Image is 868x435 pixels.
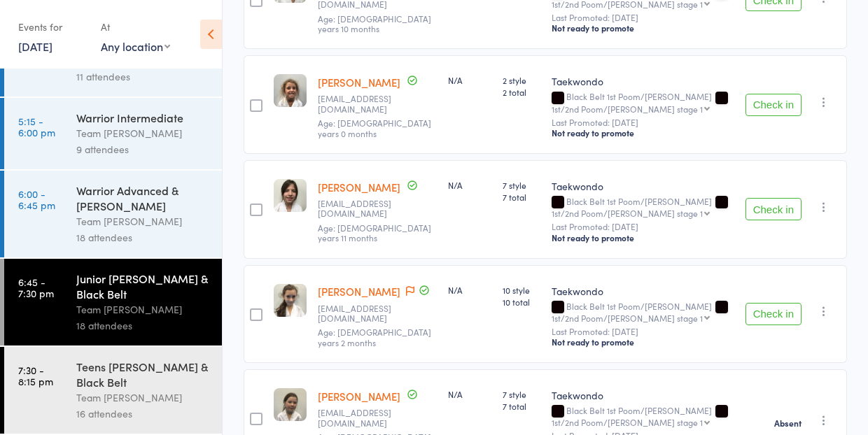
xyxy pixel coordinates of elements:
[503,86,540,98] span: 2 total
[76,406,210,422] div: 16 attendees
[552,232,734,243] div: Not ready to promote
[448,388,491,400] div: N/A
[552,179,734,193] div: Taekwondo
[274,388,307,421] img: image1553061149.png
[76,125,210,141] div: Team [PERSON_NAME]
[318,284,400,299] a: [PERSON_NAME]
[552,388,734,402] div: Taekwondo
[76,359,210,390] div: Teens [PERSON_NAME] & Black Belt
[552,197,734,217] div: Black Belt 1st Poom/[PERSON_NAME]
[552,127,734,138] div: Not ready to promote
[552,406,734,427] div: Black Belt 1st Poom/[PERSON_NAME]
[318,304,437,324] small: kellyamartini@gmail.com
[4,171,222,257] a: 6:00 -6:45 pmWarrior Advanced & [PERSON_NAME]Team [PERSON_NAME]18 attendees
[18,15,87,38] div: Events for
[552,284,734,298] div: Taekwondo
[274,74,307,107] img: image1551420734.png
[4,98,222,169] a: 5:15 -6:00 pmWarrior IntermediateTeam [PERSON_NAME]9 attendees
[774,418,801,429] strong: Absent
[552,222,734,231] small: Last Promoted: [DATE]
[745,303,801,325] button: Check in
[101,15,170,38] div: At
[552,22,734,34] div: Not ready to promote
[18,38,52,54] a: [DATE]
[552,336,734,348] div: Not ready to promote
[318,389,400,404] a: [PERSON_NAME]
[552,313,703,322] div: 1st/2nd Poom/[PERSON_NAME] stage 1
[318,408,437,428] small: kathrynczapnik@hotmail.com
[552,327,734,336] small: Last Promoted: [DATE]
[18,115,55,138] time: 5:15 - 6:00 pm
[76,390,210,406] div: Team [PERSON_NAME]
[448,179,491,191] div: N/A
[318,13,431,34] span: Age: [DEMOGRAPHIC_DATA] years 10 months
[318,75,400,90] a: [PERSON_NAME]
[552,208,703,217] div: 1st/2nd Poom/[PERSON_NAME] stage 1
[552,104,703,113] div: 1st/2nd Poom/[PERSON_NAME] stage 1
[4,347,222,434] a: 7:30 -8:15 pmTeens [PERSON_NAME] & Black BeltTeam [PERSON_NAME]16 attendees
[274,179,307,212] img: image1660720425.png
[76,141,210,157] div: 9 attendees
[76,271,210,301] div: Junior [PERSON_NAME] & Black Belt
[76,318,210,334] div: 18 attendees
[745,198,801,220] button: Check in
[448,284,491,296] div: N/A
[76,301,210,318] div: Team [PERSON_NAME]
[448,74,491,86] div: N/A
[503,388,540,400] span: 7 style
[318,180,400,194] a: [PERSON_NAME]
[318,117,431,138] span: Age: [DEMOGRAPHIC_DATA] years 0 months
[552,13,734,22] small: Last Promoted: [DATE]
[552,418,703,427] div: 1st/2nd Poom/[PERSON_NAME] stage 1
[503,284,540,296] span: 10 style
[503,191,540,203] span: 7 total
[76,110,210,125] div: Warrior Intermediate
[76,213,210,229] div: Team [PERSON_NAME]
[76,229,210,245] div: 18 attendees
[318,326,431,348] span: Age: [DEMOGRAPHIC_DATA] years 2 months
[18,364,53,387] time: 7:30 - 8:15 pm
[503,74,540,86] span: 2 style
[18,276,54,299] time: 6:45 - 7:30 pm
[552,92,734,113] div: Black Belt 1st Poom/[PERSON_NAME]
[745,94,801,116] button: Check in
[318,199,437,219] small: anneterese2002@yahoo.com.au
[552,74,734,88] div: Taekwondo
[318,222,431,243] span: Age: [DEMOGRAPHIC_DATA] years 11 months
[503,296,540,308] span: 10 total
[552,301,734,322] div: Black Belt 1st Poom/[PERSON_NAME]
[503,179,540,191] span: 7 style
[318,94,437,114] small: erosharries@yahoo.com.au
[503,400,540,412] span: 7 total
[552,117,734,127] small: Last Promoted: [DATE]
[18,188,55,211] time: 6:00 - 6:45 pm
[76,69,210,85] div: 11 attendees
[101,38,170,54] div: Any location
[274,284,307,317] img: image1549518874.png
[4,259,222,345] a: 6:45 -7:30 pmJunior [PERSON_NAME] & Black BeltTeam [PERSON_NAME]18 attendees
[76,183,210,213] div: Warrior Advanced & [PERSON_NAME]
